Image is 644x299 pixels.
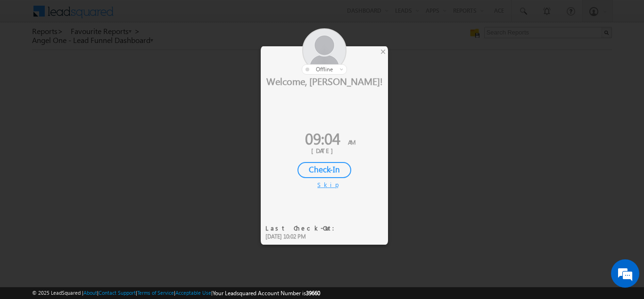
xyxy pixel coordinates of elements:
[213,290,320,297] span: Your Leadsquared Account Number is
[316,66,333,73] span: offline
[83,290,97,296] a: About
[265,224,340,232] div: Last Check-Out:
[268,146,381,155] div: [DATE]
[137,290,174,296] a: Terms of Service
[317,180,331,189] div: Skip
[175,290,211,296] a: Acceptable Use
[378,46,388,57] div: ×
[348,138,355,146] span: AM
[265,232,340,241] div: [DATE] 10:02 PM
[297,162,351,178] div: Check-In
[305,128,340,149] span: 09:04
[306,290,320,297] span: 39660
[32,289,320,298] span: © 2025 LeadSquared | | | | |
[261,75,388,87] div: Welcome, [PERSON_NAME]!
[99,290,136,296] a: Contact Support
